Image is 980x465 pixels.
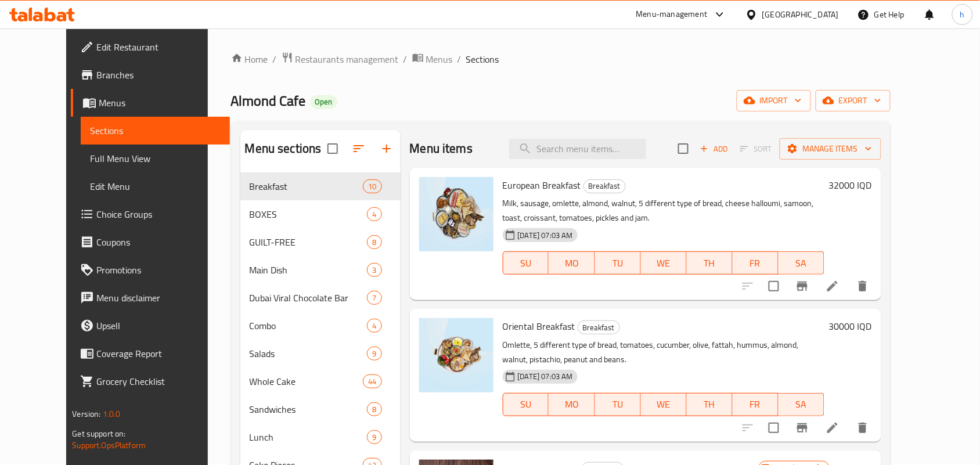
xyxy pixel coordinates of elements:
span: import [746,93,802,108]
span: 3 [368,265,381,276]
button: FR [733,393,779,416]
span: BOXES [250,207,368,221]
span: TU [600,396,636,413]
span: MO [553,396,590,413]
span: Add [698,142,730,156]
button: delete [849,272,877,300]
span: 4 [368,320,381,331]
a: Home [231,52,268,66]
h6: 30000 IQD [829,318,872,334]
span: 44 [363,376,381,387]
img: European Breakfast [419,177,493,251]
div: Main Dish3 [240,256,401,284]
span: Select to update [762,274,786,298]
li: / [403,52,408,66]
div: Combo [250,319,368,333]
span: Get support on: [72,426,125,441]
span: FR [737,255,774,272]
div: Lunch9 [240,423,401,451]
span: Promotions [96,263,221,277]
span: TH [691,396,728,413]
button: WE [641,393,687,416]
button: MO [549,251,595,275]
span: Grocery Checklist [96,374,221,388]
button: SA [779,251,824,275]
span: Select section [671,136,696,161]
span: European Breakfast [503,176,581,194]
div: items [367,430,381,444]
span: Sections [466,52,499,66]
span: 8 [368,404,381,415]
button: SU [503,393,549,416]
a: Menus [412,52,453,67]
a: Promotions [71,256,230,284]
span: SU [508,255,545,272]
span: Coupons [96,235,221,249]
span: Coverage Report [96,347,221,361]
a: Coupons [71,228,230,256]
span: Add item [696,140,733,158]
span: WE [646,255,682,272]
button: Branch-specific-item [788,414,816,442]
button: SA [779,393,824,416]
button: TH [687,393,733,416]
div: Salads9 [240,340,401,367]
button: delete [849,414,877,442]
button: export [816,90,891,111]
a: Support.OpsPlatform [72,438,146,453]
span: Open [311,97,337,107]
span: Whole Cake [250,374,363,388]
a: Edit Restaurant [71,33,230,61]
span: [DATE] 07:03 AM [513,230,578,241]
span: Dubai Viral Chocolate Bar [250,291,368,305]
span: WE [646,396,682,413]
span: Menus [99,96,221,110]
div: Sandwiches [250,402,368,416]
span: SA [783,396,820,413]
input: search [509,139,646,159]
a: Coverage Report [71,340,230,367]
span: 7 [368,293,381,304]
span: 1.0.0 [103,406,121,421]
h2: Menu sections [245,140,322,157]
span: Oriental Breakfast [503,318,575,335]
a: Edit Menu [81,172,230,200]
span: FR [737,396,774,413]
button: Branch-specific-item [788,272,816,300]
span: Salads [250,347,368,361]
div: Lunch [250,430,368,444]
span: Sections [90,124,221,138]
span: Breakfast [578,321,619,334]
span: Manage items [789,142,872,156]
img: Oriental Breakfast [419,318,493,392]
button: WE [641,251,687,275]
h6: 32000 IQD [829,177,872,193]
a: Edit menu item [826,279,840,293]
span: Choice Groups [96,207,221,221]
div: items [367,319,381,333]
button: import [737,90,811,111]
span: 9 [368,432,381,443]
span: TH [691,255,728,272]
div: GUILT-FREE [250,235,368,249]
span: 4 [368,209,381,220]
div: items [363,374,381,388]
button: SU [503,251,549,275]
span: SU [508,396,545,413]
span: Restaurants management [296,52,399,66]
li: / [273,52,277,66]
span: MO [553,255,590,272]
div: GUILT-FREE8 [240,228,401,256]
div: Dubai Viral Chocolate Bar7 [240,284,401,312]
span: Main Dish [250,263,368,277]
li: / [457,52,462,66]
div: Menu-management [636,8,708,21]
button: TU [595,393,641,416]
a: Branches [71,61,230,89]
div: items [367,402,381,416]
span: Select to update [762,416,786,440]
span: Almond Cafe [231,88,306,114]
